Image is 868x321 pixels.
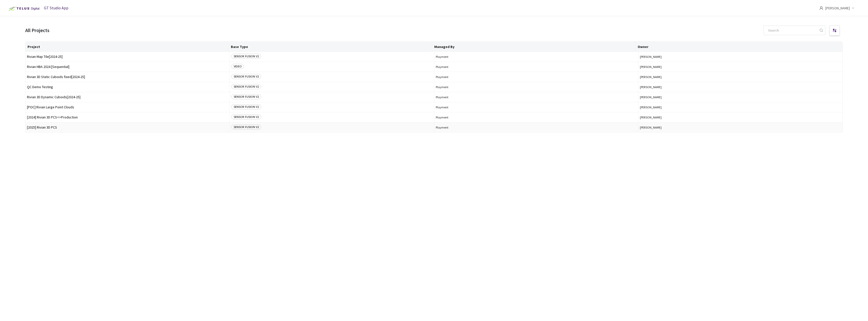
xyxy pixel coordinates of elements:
span: Playment [436,55,637,59]
button: [PERSON_NAME] [640,95,841,99]
span: Playment [436,126,637,129]
button: [PERSON_NAME] [640,115,841,119]
span: VIDEO [231,64,244,69]
th: Managed By [432,42,636,52]
button: [PERSON_NAME] [640,126,841,129]
span: GT Studio App [44,5,68,10]
button: [PERSON_NAME] [640,65,841,69]
span: SENSOR FUSION V2 [231,54,261,59]
th: Base Type [229,42,432,52]
span: Playment [436,95,637,99]
span: SENSOR FUSION V2 [231,74,261,79]
th: Project [25,42,229,52]
span: Playment [436,65,637,69]
span: QC Demo Testing [27,85,228,89]
span: SENSOR FUSION V2 [231,94,261,99]
span: [2025] Rivian 3D PCS [27,126,228,129]
span: SENSOR FUSION V2 [231,125,261,130]
img: Telus [6,5,41,13]
span: SENSOR FUSION V2 [231,104,261,109]
input: Search [765,26,819,35]
span: Playment [436,85,637,89]
span: Playment [436,115,637,119]
button: [PERSON_NAME] [640,85,841,89]
span: Playment [436,105,637,109]
span: SENSOR FUSION V2 [231,84,261,89]
span: Rivian 3D Static Cuboids fixed[2024-25] [27,75,228,79]
span: Rivian 3D Dynamic Cuboids[2024-25] [27,95,228,99]
span: Rivian HBA 2024 [Sequential] [27,65,228,69]
div: All Projects [25,26,49,34]
span: [2024] Rivian 3D PCS<>Production [27,115,228,119]
button: [PERSON_NAME] [640,105,841,109]
th: Owner [636,42,839,52]
button: [PERSON_NAME] [640,55,841,59]
span: user [819,6,823,10]
span: [POC] Rivian Large Point Clouds [27,105,228,109]
span: Playment [436,75,637,79]
span: SENSOR FUSION V2 [231,114,261,119]
span: down [852,7,854,9]
button: [PERSON_NAME] [640,75,841,79]
span: Rivian Map Tile[2024-25] [27,55,228,59]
